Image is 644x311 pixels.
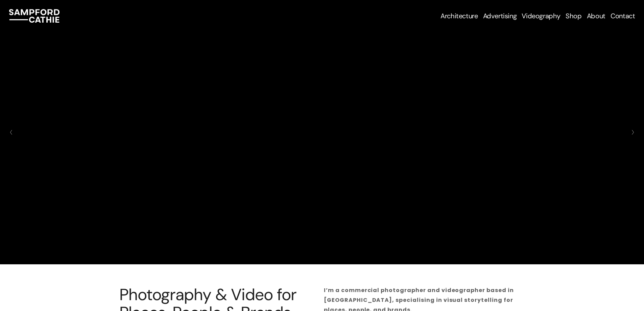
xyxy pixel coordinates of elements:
[587,11,605,21] a: About
[611,11,635,21] a: Contact
[628,127,637,138] button: Next Slide
[483,11,517,21] a: folder dropdown
[440,12,478,20] span: Architecture
[440,11,478,21] a: folder dropdown
[522,11,560,21] a: Videography
[483,12,517,20] span: Advertising
[7,127,16,138] button: Previous Slide
[9,9,59,23] img: Sampford Cathie Photo + Video
[566,11,581,21] a: Shop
